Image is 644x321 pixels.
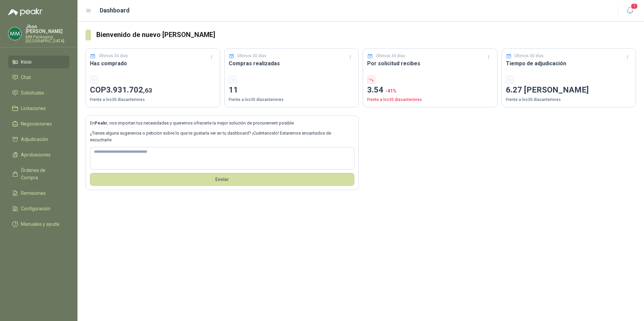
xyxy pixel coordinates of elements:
p: Frente a los 30 días anteriores [229,97,355,103]
span: Configuración [21,205,51,212]
p: 11 [229,84,355,97]
span: Inicio [21,58,32,66]
p: 6.27 [PERSON_NAME] [506,84,632,97]
button: Envíar [90,173,354,186]
p: COP [90,84,216,97]
span: Solicitudes [21,89,44,97]
p: ¿Tienes alguna sugerencia o petición sobre lo que te gustaría ver en tu dashboard? ¡Cuéntanoslo! ... [90,130,354,144]
p: Últimos 30 días [237,53,266,59]
span: Remisiones [21,189,46,197]
div: - [90,76,98,84]
button: 1 [624,5,636,17]
span: -41 % [385,88,396,94]
a: Chat [8,71,69,84]
a: Configuración [8,202,69,215]
div: - [229,76,237,84]
p: Frente a los 30 días anteriores [90,97,216,103]
a: Remisiones [8,187,69,200]
a: Manuales y ayuda [8,218,69,230]
a: Licitaciones [8,102,69,115]
span: Aprobaciones [21,151,51,158]
p: En , nos importan tus necesidades y queremos ofrecerte la mejor solución de procurement posible. [90,120,354,127]
h3: Tiempo de adjudicación [506,59,632,68]
p: Frente a los 30 días anteriores [367,97,493,103]
p: Jhon [PERSON_NAME] [26,24,69,34]
p: Últimos 30 días [514,53,544,59]
span: 3.931.702 [106,85,152,95]
span: Chat [21,74,31,81]
b: Peakr [95,120,107,126]
img: Company Logo [8,27,21,40]
span: Negociaciones [21,120,52,128]
p: Últimos 30 días [376,53,405,59]
h3: Compras realizadas [229,59,355,68]
h3: Por solicitud recibes [367,59,493,68]
a: Negociaciones [8,117,69,130]
p: Últimos 30 días [99,53,128,59]
span: Órdenes de Compra [21,167,63,181]
img: Logo peakr [8,8,42,16]
a: Órdenes de Compra [8,164,69,184]
p: 3.54 [367,84,493,97]
a: Adjudicación [8,133,69,146]
span: Licitaciones [21,105,46,112]
h1: Dashboard [100,6,130,15]
div: - [506,76,514,84]
h3: Bienvenido de nuevo [PERSON_NAME] [96,30,636,40]
span: 1 [631,3,638,9]
a: Solicitudes [8,86,69,99]
h3: Has comprado [90,59,216,68]
span: ,63 [143,86,152,94]
span: Adjudicación [21,136,48,143]
span: Manuales y ayuda [21,220,59,228]
p: Frente a los 30 días anteriores [506,97,632,103]
p: MM Packaging [GEOGRAPHIC_DATA] [26,35,69,43]
a: Aprobaciones [8,148,69,161]
a: Inicio [8,56,69,68]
